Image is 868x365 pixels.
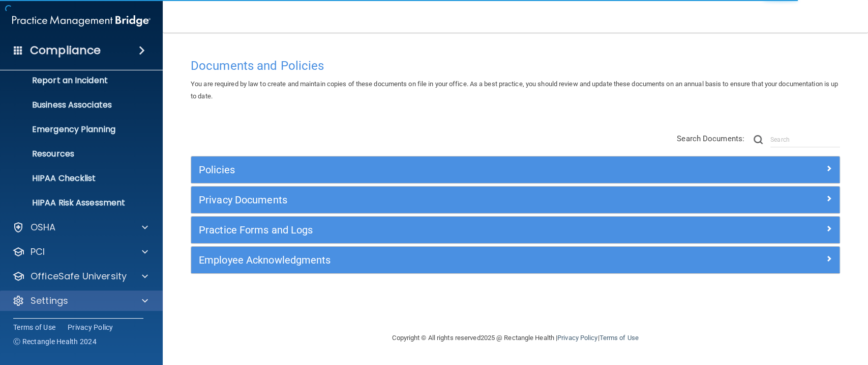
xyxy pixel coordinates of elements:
[199,164,670,175] h5: Policies
[191,80,838,100] span: You are required by law to create and maintain copies of these documents on file in your office. ...
[199,222,832,238] a: Practice Forms and Logs
[68,322,113,332] a: Privacy Policy
[12,11,151,31] img: PMB logo
[199,194,670,205] h5: Privacy Documents
[12,221,148,233] a: OSHA
[31,270,127,282] p: OfficeSafe University
[31,295,68,307] p: Settings
[31,246,45,258] p: PCI
[7,173,145,184] p: HIPAA Checklist
[13,322,55,332] a: Terms of Use
[677,134,744,143] span: Search Documents:
[7,100,145,110] p: Business Associates
[199,254,670,266] h5: Employee Acknowledgments
[7,124,145,135] p: Emergency Planning
[12,246,148,258] a: PCI
[557,334,597,342] a: Privacy Policy
[191,59,840,72] h4: Documents and Policies
[7,149,145,159] p: Resources
[199,224,670,236] h5: Practice Forms and Logs
[330,322,701,354] div: Copyright © All rights reserved 2025 @ Rectangle Health | |
[754,135,763,144] img: ic-search.3b580494.png
[12,295,148,307] a: Settings
[199,162,832,178] a: Policies
[199,192,832,208] a: Privacy Documents
[7,198,145,208] p: HIPAA Risk Assessment
[199,252,832,268] a: Employee Acknowledgments
[12,270,148,282] a: OfficeSafe University
[30,43,101,58] h4: Compliance
[31,221,56,233] p: OSHA
[599,334,638,342] a: Terms of Use
[770,132,840,147] input: Search
[13,336,97,347] span: Ⓒ Rectangle Health 2024
[7,75,145,86] p: Report an Incident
